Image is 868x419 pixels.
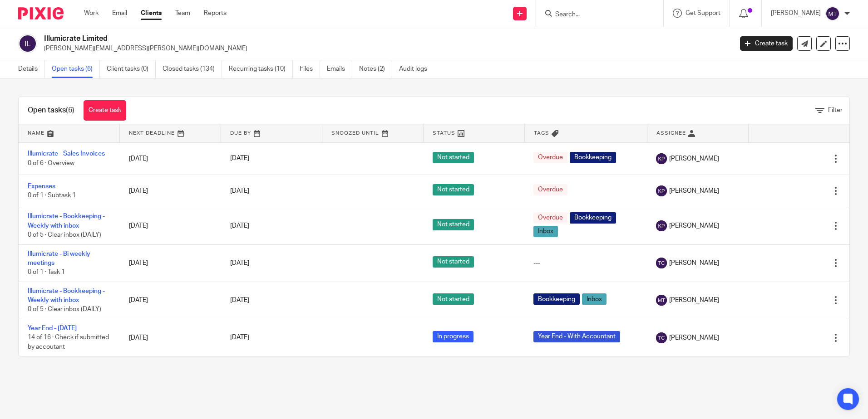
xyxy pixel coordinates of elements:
span: Bookkeeping [533,293,580,305]
span: [DATE] [230,156,249,162]
td: [DATE] [120,207,221,244]
span: Status [433,131,455,136]
span: [PERSON_NAME] [669,154,719,163]
span: 0 of 6 · Overview [28,160,74,166]
img: svg%3E [656,220,667,231]
h1: Open tasks [28,106,74,115]
span: Overdue [533,152,567,163]
a: Audit logs [399,60,434,78]
td: [DATE] [120,319,221,356]
a: Client tasks (0) [107,60,156,78]
a: Emails [327,60,352,78]
a: Expenses [28,183,55,190]
td: [DATE] [120,142,221,175]
a: Team [175,9,190,18]
span: [DATE] [230,260,249,266]
span: [DATE] [230,188,249,194]
span: 0 of 1 · Task 1 [28,269,65,275]
img: svg%3E [656,153,667,164]
span: Inbox [533,226,558,237]
td: [DATE] [120,244,221,282]
span: In progress [433,331,473,342]
span: [PERSON_NAME] [669,186,719,195]
span: Not started [433,184,474,195]
span: Filter [828,107,843,113]
span: Year End - With Accountant [533,331,620,342]
p: [PERSON_NAME] [771,9,821,18]
img: svg%3E [825,6,840,21]
td: [DATE] [120,282,221,319]
span: [PERSON_NAME] [669,258,719,268]
span: Tags [534,131,549,136]
a: Clients [141,9,162,18]
img: svg%3E [656,295,667,306]
span: Not started [433,256,474,268]
a: Email [112,9,127,18]
span: Not started [433,293,474,305]
span: [PERSON_NAME] [669,221,719,230]
div: --- [533,258,638,268]
span: 14 of 16 · Check if submitted by accoutant [28,335,109,351]
span: Bookkeeping [570,152,616,163]
span: 0 of 5 · Clear inbox (DAILY) [28,232,101,238]
img: svg%3E [656,258,667,268]
span: 0 of 5 · Clear inbox (DAILY) [28,307,101,313]
span: Not started [433,219,474,230]
img: svg%3E [656,185,667,196]
img: svg%3E [18,34,37,53]
a: Reports [204,9,227,18]
span: Not started [433,152,474,163]
img: svg%3E [656,332,667,343]
a: Notes (2) [359,60,392,78]
td: [DATE] [120,175,221,207]
a: Recurring tasks (10) [229,60,293,78]
a: Closed tasks (134) [163,60,222,78]
a: Files [300,60,320,78]
a: Year End - [DATE] [28,325,77,331]
p: [PERSON_NAME][EMAIL_ADDRESS][PERSON_NAME][DOMAIN_NAME] [44,44,726,53]
a: Illumicrate - Bookkeeping - Weekly with inbox [28,288,105,303]
a: Create task [740,36,793,51]
span: [PERSON_NAME] [669,333,719,342]
a: Details [18,60,45,78]
span: Get Support [686,10,720,16]
span: Snoozed Until [331,131,379,136]
span: Overdue [533,184,567,195]
input: Search [554,11,636,19]
a: Illumicrate - Sales Invoices [28,151,105,157]
span: Inbox [582,293,607,305]
span: 0 of 1 · Subtask 1 [28,192,76,199]
a: Work [84,9,99,18]
span: Overdue [533,212,567,224]
span: [DATE] [230,297,249,303]
a: Illumicrate - Bookkeeping - Weekly with inbox [28,213,105,229]
span: (6) [66,107,74,114]
span: [DATE] [230,335,249,341]
a: Create task [84,100,126,121]
span: Bookkeeping [570,212,616,224]
img: Pixie [18,7,64,19]
a: Open tasks (6) [52,60,100,78]
span: [DATE] [230,223,249,229]
span: [PERSON_NAME] [669,296,719,305]
h2: Illumicrate Limited [44,34,590,44]
a: Illumicrate - Bi weekly meetings [28,251,90,266]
